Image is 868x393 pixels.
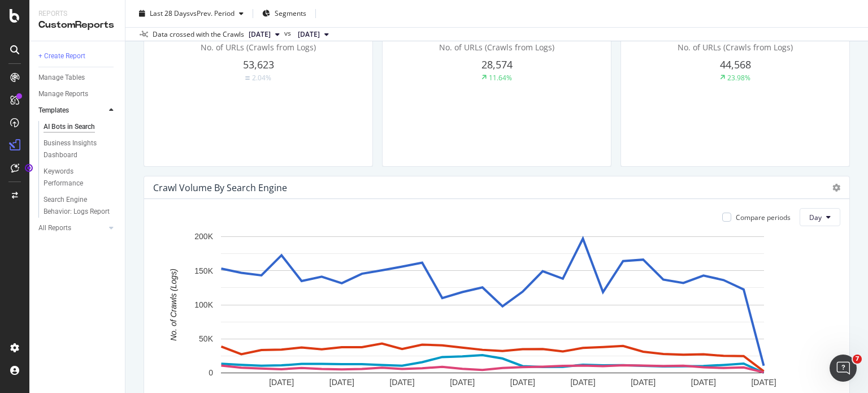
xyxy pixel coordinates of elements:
[439,42,554,53] span: No. of URLs (Crawls from Logs)
[284,28,293,38] span: vs
[38,88,117,100] a: Manage Reports
[134,5,248,23] button: Last 28 DaysvsPrev. Period
[853,355,862,364] span: 7
[245,76,250,80] img: Equal
[199,334,214,343] text: 50K
[252,73,271,83] div: 2.04%
[150,8,190,18] span: Last 28 Days
[329,378,354,387] text: [DATE]
[691,378,716,387] text: [DATE]
[38,88,88,100] div: Manage Reports
[809,213,822,222] span: Day
[800,208,840,226] button: Day
[631,378,656,387] text: [DATE]
[38,72,85,84] div: Manage Tables
[38,105,106,116] a: Templates
[293,28,333,41] button: [DATE]
[570,378,595,387] text: [DATE]
[38,9,116,19] div: Reports
[44,194,117,218] a: Search Engine Behavior: Logs Report
[389,378,414,387] text: [DATE]
[190,8,235,18] span: vs Prev. Period
[38,222,71,234] div: All Reports
[38,222,106,234] a: All Reports
[209,369,213,378] text: 0
[153,182,287,193] div: Crawl Volume By Search Engine
[510,378,535,387] text: [DATE]
[38,50,117,62] a: + Create Report
[830,355,857,382] iframe: Intercom live chat
[249,29,271,40] span: 2025 Sep. 23rd
[38,72,117,84] a: Manage Tables
[450,378,475,387] text: [DATE]
[201,42,316,53] span: No. of URLs (Crawls from Logs)
[678,42,793,53] span: No. of URLs (Crawls from Logs)
[243,58,274,71] span: 53,623
[44,137,108,161] div: Business Insights Dashboard
[153,29,244,40] div: Data crossed with the Crawls
[727,73,750,83] div: 23.98%
[751,378,776,387] text: [DATE]
[169,269,178,341] text: No. of Crawls (Logs)
[244,28,284,41] button: [DATE]
[481,58,513,71] span: 28,574
[736,213,791,222] div: Compare periods
[44,166,117,189] a: Keywords Performance
[194,300,213,309] text: 100K
[720,58,751,71] span: 44,568
[38,50,85,62] div: + Create Report
[258,5,311,23] button: Segments
[38,105,69,116] div: Templates
[44,121,117,133] a: AI Bots in Search
[38,19,116,32] div: CustomReports
[24,163,34,173] div: Tooltip anchor
[44,121,95,133] div: AI Bots in Search
[275,8,306,18] span: Segments
[44,166,107,189] div: Keywords Performance
[194,266,213,275] text: 150K
[44,137,117,161] a: Business Insights Dashboard
[194,232,213,241] text: 200K
[44,194,110,218] div: Search Engine Behavior: Logs Report
[298,29,320,40] span: 2025 Aug. 20th
[269,378,294,387] text: [DATE]
[489,73,512,83] div: 11.64%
